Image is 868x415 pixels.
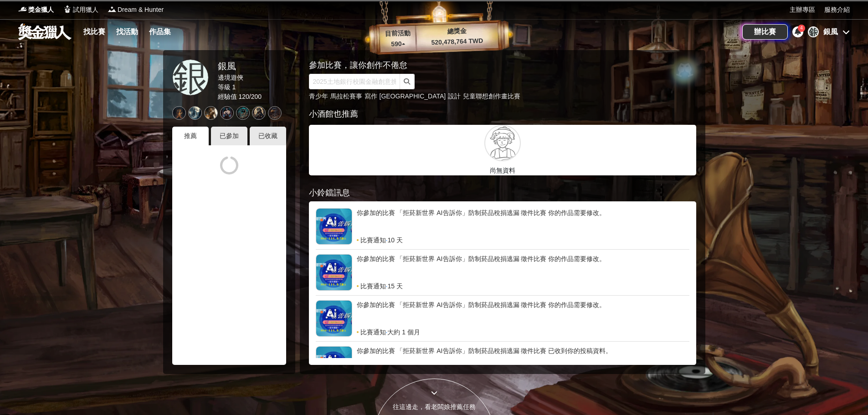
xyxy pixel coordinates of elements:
[790,5,815,15] a: 主辦專區
[250,127,286,145] div: 已收藏
[387,328,420,337] span: 大約 1 個月
[316,208,689,245] a: 你參加的比賽 「拒菸新世界 AI告訴你」防制菸品稅捐逃漏 徵件比賽 你的作品需要修改。比賽通知·10 天
[309,187,696,199] div: 小鈴鐺訊息
[172,59,209,96] a: 銀
[63,5,72,14] img: Logo
[373,402,495,412] div: 往這邊走，看老闆娘推薦任務
[80,26,109,38] a: 找比賽
[360,282,386,291] span: 比賽通知
[309,59,664,72] div: 參加比賽，讓你創作不倦怠
[316,300,689,337] a: 你參加的比賽 「拒菸新世界 AI告訴你」防制菸品稅捐逃漏 徵件比賽 你的作品需要修改。比賽通知·大約 1 個月
[357,300,689,328] div: 你參加的比賽 「拒菸新世界 AI告訴你」防制菸品稅捐逃漏 徵件比賽 你的作品需要修改。
[218,83,231,91] span: 等級
[316,254,689,291] a: 你參加的比賽 「拒菸新世界 AI告訴你」防制菸品稅捐逃漏 徵件比賽 你的作品需要修改。比賽通知·15 天
[416,25,498,37] p: 總獎金
[63,5,98,15] a: Logo試用獵人
[380,92,446,100] a: [GEOGRAPHIC_DATA]
[387,282,402,291] span: 15 天
[824,5,850,15] a: 服務介紹
[386,236,388,245] span: ·
[800,26,803,31] span: 4
[309,74,400,89] input: 2025土地銀行校園金融創意挑戰賽：從你出發 開啟智慧金融新頁
[145,26,175,38] a: 作品集
[238,93,262,100] span: 120 / 200
[360,328,386,337] span: 比賽通知
[330,92,362,100] a: 馬拉松賽事
[113,26,142,38] a: 找活動
[823,26,838,37] div: 銀風
[386,328,388,337] span: ·
[380,39,416,50] p: 590 ▴
[386,282,388,291] span: ·
[118,5,164,15] span: Dream & Hunter
[357,208,689,236] div: 你參加的比賽 「拒菸新世界 AI告訴你」防制菸品稅捐逃漏 徵件比賽 你的作品需要修改。
[18,5,27,14] img: Logo
[172,127,209,145] div: 推薦
[357,254,689,282] div: 你參加的比賽 「拒菸新世界 AI告訴你」防制菸品稅捐逃漏 徵件比賽 你的作品需要修改。
[309,92,328,100] a: 青少年
[360,236,386,245] span: 比賽通知
[448,92,461,100] a: 設計
[232,83,236,91] span: 1
[416,36,498,48] p: 520,478,764 TWD
[28,5,54,15] span: 獎金獵人
[211,127,247,145] div: 已參加
[365,92,377,100] a: 寫作
[18,5,54,15] a: Logo獎金獵人
[742,24,788,40] a: 辦比賽
[463,92,520,100] a: 兒童聯想創作畫比賽
[218,93,237,100] span: 經驗值
[316,346,689,383] a: 你參加的比賽 「拒菸新世界 AI告訴你」防制菸品稅捐逃漏 徵件比賽 已收到你的投稿資料。比賽通知·大約 1 個月
[379,28,416,39] p: 目前活動
[218,73,262,82] div: 邊境遊俠
[309,166,696,175] p: 尚無資料
[73,5,98,15] span: 試用獵人
[387,236,402,245] span: 10 天
[218,59,262,73] div: 銀風
[309,108,696,120] div: 小酒館也推薦
[108,5,164,15] a: LogoDream & Hunter
[108,5,117,14] img: Logo
[357,346,689,374] div: 你參加的比賽 「拒菸新世界 AI告訴你」防制菸品稅捐逃漏 徵件比賽 已收到你的投稿資料。
[808,26,819,37] div: 銀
